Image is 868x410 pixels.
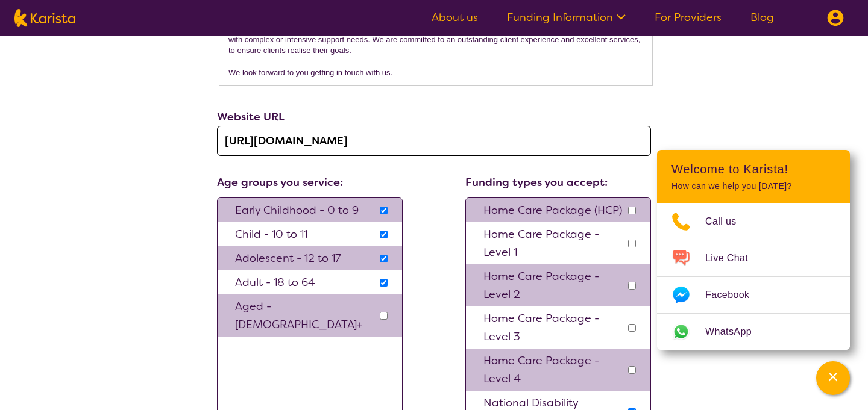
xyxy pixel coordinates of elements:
a: Web link opens in a new tab. [657,314,850,350]
span: WhatsApp [705,323,766,341]
p: Home Care Package - Level 1 [483,225,625,261]
p: Child - 10 to 11 [235,225,307,243]
p: Aged - [DEMOGRAPHIC_DATA]+ [235,297,377,334]
span: Facebook [705,286,764,304]
p: Adult - 18 to 64 [235,273,315,291]
h2: Welcome to Karista! [671,162,835,176]
p: Home Care Package - Level 2 [483,267,625,303]
label: Age groups you service: [217,175,343,190]
label: Website URL [217,110,285,124]
button: Channel Menu [816,361,850,395]
p: Home Care Package (HCP) [483,201,622,219]
ul: Choose channel [657,203,850,350]
p: Home Care Package - Level 4 [483,352,625,388]
div: Channel Menu [657,150,850,350]
label: Funding types you accept: [465,175,608,190]
p: Home Care Package - Level 3 [483,309,625,346]
img: Karista logo [14,9,75,27]
span: Live Chat [705,249,763,267]
a: About us [432,10,478,25]
p: How can we help you [DATE]? [671,181,835,191]
p: Adolescent - 12 to 17 [235,249,341,267]
p: Early Childhood - 0 to 9 [235,201,359,219]
p: We look forward to you getting in touch with us. [228,67,643,78]
img: menu [827,10,844,26]
span: Call us [705,213,751,231]
input: http:// [217,126,651,156]
a: For Providers [655,10,722,25]
a: Funding Information [507,10,626,25]
a: Blog [750,10,774,25]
